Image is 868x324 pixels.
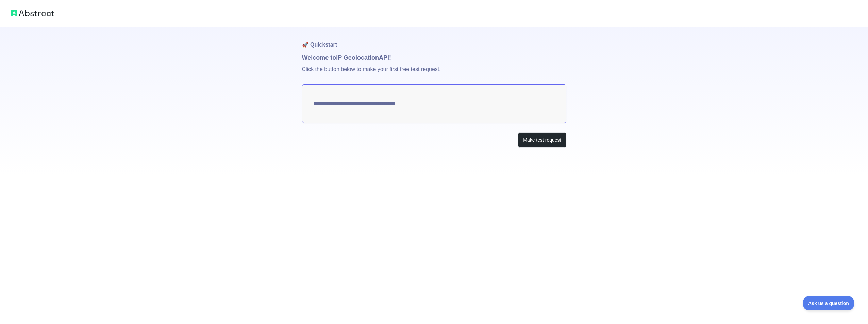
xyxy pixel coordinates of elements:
[302,53,566,62] h1: Welcome to IP Geolocation API!
[302,27,566,53] h1: 🚀 Quickstart
[302,62,566,84] p: Click the button below to make your first free test request.
[803,296,854,310] iframe: Toggle Customer Support
[11,8,54,18] img: Abstract logo
[518,132,566,148] button: Make test request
